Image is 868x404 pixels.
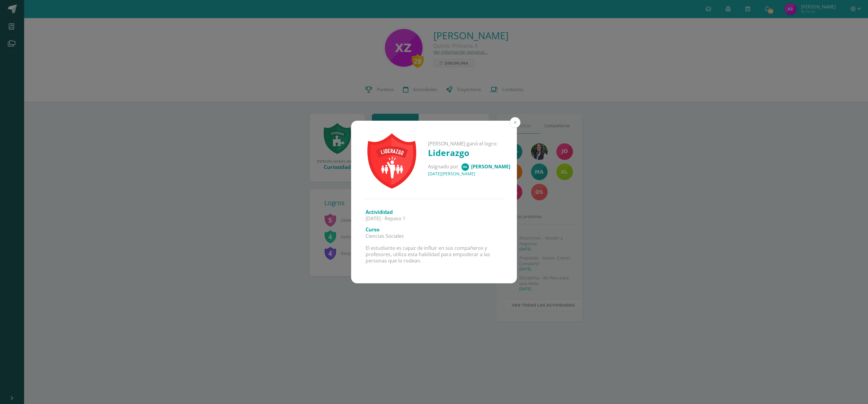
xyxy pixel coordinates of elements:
[471,163,510,170] span: [PERSON_NAME]
[428,163,510,171] p: Asignado por
[366,245,502,264] p: El estudiante es capaz de influir en sus compañeros y profesores, utiliza esta habilidad para emp...
[366,209,502,215] h3: Activididad
[366,233,502,239] p: Ciencias Sociales
[366,226,502,233] h3: Curso
[428,147,510,158] h1: Liderazgo
[461,163,469,171] img: b300ed1803191798a70ba23275ec8712.png
[366,215,502,222] p: [DATE] - Repaso 1
[428,171,510,177] h4: [DATE][PERSON_NAME]
[428,141,510,147] p: [PERSON_NAME] ganó el logro:
[510,117,520,128] button: Close (Esc)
